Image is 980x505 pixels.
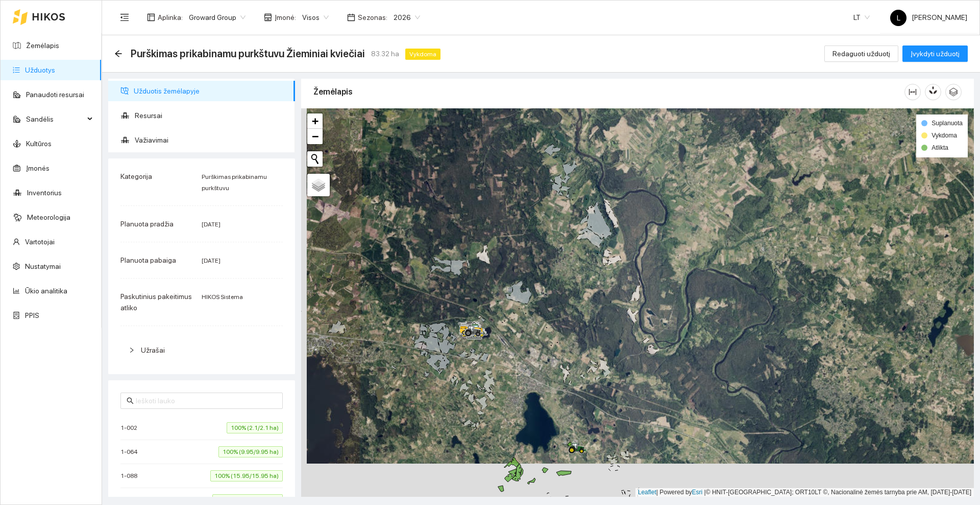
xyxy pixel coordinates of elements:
[371,48,399,59] span: 83.32 ha
[313,77,904,106] div: Žemėlapis
[135,105,287,126] span: Resursai
[120,292,192,312] span: Paskutinius pakeitimus atliko
[824,50,898,58] a: Redaguoti užduotį
[120,338,283,362] div: Užrašai
[26,41,59,50] a: Žemėlapis
[394,10,420,25] span: 2026
[202,257,220,264] span: [DATE]
[932,132,957,139] span: Vykdoma
[307,113,323,129] a: Zoom in
[26,90,84,99] a: Panaudoti resursai
[25,262,61,270] a: Nustatymai
[904,84,921,100] button: column-width
[210,470,283,481] span: 100% (15.95/15.95 ha)
[120,471,142,481] span: 1-088
[147,13,155,21] span: layout
[824,45,898,62] button: Redaguoti užduotį
[302,10,329,25] span: Visos
[312,114,318,127] span: +
[141,346,165,354] span: Užrašai
[158,12,183,23] span: Aplinka :
[853,10,870,25] span: LT
[264,13,272,21] span: shop
[27,213,70,221] a: Meteorologija
[890,13,967,21] span: [PERSON_NAME]
[312,130,318,143] span: −
[307,129,323,144] a: Zoom out
[136,395,277,406] input: Ieškoti lauko
[120,495,142,505] span: 1-113
[131,45,365,62] span: Purškimas prikabinamu purkštuvu Žieminiai kviečiai
[26,140,52,148] a: Kultūros
[25,238,55,246] a: Vartotojai
[120,447,142,457] span: 1-064
[120,220,174,228] span: Planuota pradžia
[932,144,948,151] span: Atlikta
[25,66,55,74] a: Užduotys
[358,12,387,23] span: Sezonas :
[902,45,968,62] button: Įvykdyti užduotį
[202,293,243,301] span: HIKOS Sistema
[932,120,963,127] span: Suplanuota
[134,81,287,101] span: Užduotis žemėlapyje
[275,12,296,23] span: Įmonė :
[832,48,890,59] span: Redaguoti užduotį
[120,423,142,433] span: 1-002
[120,13,129,22] span: menu-fold
[218,446,283,457] span: 100% (9.95/9.95 ha)
[202,173,267,192] span: Purškimas prikabinamu purkštuvu
[307,151,323,167] button: Initiate a new search
[127,397,134,404] span: search
[227,422,283,433] span: 100% (2.1/2.1 ha)
[120,172,152,180] span: Kategorija
[189,10,246,25] span: Groward Group
[307,174,330,196] a: Layers
[692,489,703,496] a: Esri
[114,50,122,58] span: arrow-left
[911,48,960,59] span: Įvykdyti užduotį
[347,13,355,21] span: calendar
[25,311,39,319] a: PPIS
[25,287,67,295] a: Ūkio analitika
[897,10,900,26] span: L
[135,130,287,150] span: Važiavimai
[27,189,62,197] a: Inventorius
[704,489,706,496] span: |
[202,221,220,228] span: [DATE]
[26,109,84,129] span: Sandėlis
[120,256,176,264] span: Planuota pabaiga
[638,489,656,496] a: Leaflet
[905,88,920,96] span: column-width
[405,49,440,60] span: Vykdoma
[26,164,50,172] a: Įmonės
[129,347,135,353] span: right
[635,488,974,497] div: | Powered by © HNIT-[GEOGRAPHIC_DATA]; ORT10LT ©, Nacionalinė žemės tarnyba prie AM, [DATE]-[DATE]
[114,50,122,58] div: Atgal
[114,7,135,28] button: menu-fold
